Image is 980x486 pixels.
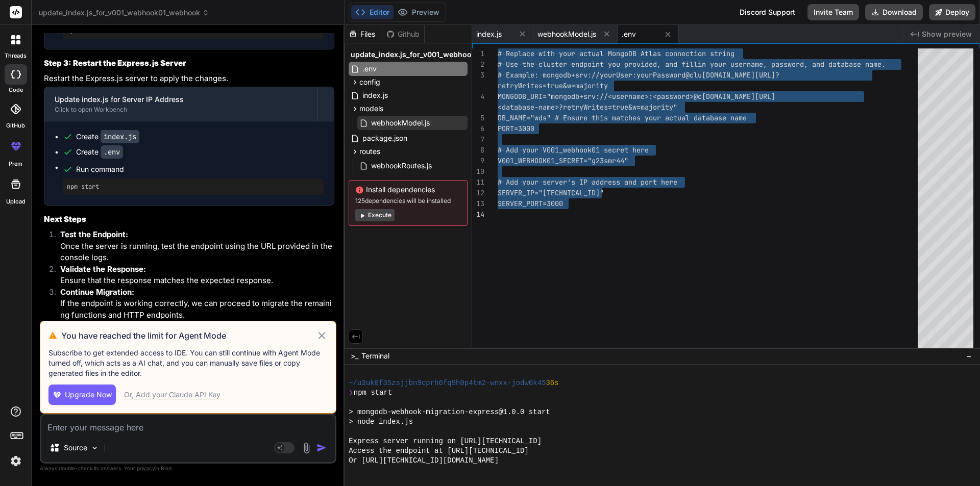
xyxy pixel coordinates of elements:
span: SERVER_PORT=3000 [498,199,563,208]
span: ~/u3uk0f35zsjjbn9cprh6fq9h0p4tm2-wnxx-jodw0k45 [349,378,546,388]
div: 3 [472,70,484,81]
button: Update index.js for Server IP AddressClick to open Workbench [44,87,317,121]
strong: Test the Endpoint: [60,229,128,239]
strong: Step 3: Restart the Express.js Server [44,58,186,68]
button: Execute [355,209,395,221]
div: Create [76,132,139,142]
button: Invite Team [807,4,859,20]
span: MONGODB_URI="mongodb+srv://<username>:<password>@c [498,92,702,101]
span: webhookRoutes.js [370,160,433,172]
div: Github [382,29,424,39]
div: Create [76,147,123,157]
img: icon [316,443,327,453]
div: 6 [472,123,484,134]
span: tabase name [702,113,747,122]
span: package.json [361,132,408,144]
span: > mongodb-webhook-migration-express@1.0.0 start [349,407,550,417]
span: Access the endpoint at [URL][TECHNICAL_ID] [349,446,529,456]
label: Upload [6,197,26,206]
span: > node index.js [349,417,413,427]
button: Deploy [929,4,975,20]
p: Source [64,443,87,453]
div: Discord Support [733,4,801,20]
span: SERVER_IP="[TECHNICAL_ID]" [498,188,604,197]
div: 12 [472,188,484,198]
span: >_ [351,351,358,361]
span: privacy [137,465,155,471]
span: Run command [76,164,324,174]
p: If the endpoint is working correctly, we can proceed to migrate the remaining functions and HTTP ... [60,298,334,321]
span: n string [702,49,734,58]
div: 4 [472,91,484,102]
p: Once the server is running, test the endpoint using the URL provided in the console logs. [60,241,334,264]
button: Download [865,4,923,20]
span: Express server running on [URL][TECHNICAL_ID] [349,437,542,446]
span: webhookModel.js [537,29,596,39]
label: threads [5,52,27,60]
div: 13 [472,198,484,209]
img: Pick Models [90,444,99,452]
span: Install dependencies [355,185,461,195]
div: 11 [472,177,484,188]
button: − [964,348,974,364]
div: 2 [472,59,484,70]
span: # Use the cluster endpoint you provided, and fill [498,60,698,69]
div: 8 [472,145,484,156]
span: Show preview [922,29,972,39]
span: 125 dependencies will be installed [355,197,461,205]
span: V001_WEBHOOK01_SECRET="g23smr44" [498,156,628,165]
span: [DOMAIN_NAME][URL]? [702,70,779,80]
code: index.js [101,130,139,143]
div: Files [345,29,382,39]
div: Or, Add your Claude API Key [124,390,220,400]
button: Preview [394,5,444,19]
div: 7 [472,134,484,145]
strong: Validate the Response: [60,264,146,274]
div: 1 [472,48,484,59]
button: Upgrade Now [48,385,116,405]
label: code [9,86,23,94]
p: Restart the Express.js server to apply the changes. [44,73,334,85]
span: npm start [354,388,393,398]
span: webhookModel.js [370,117,431,129]
span: in your username, password, and database name. [698,60,886,69]
div: 10 [472,166,484,177]
span: index.js [476,29,502,39]
span: ❯ [349,388,354,398]
span: # Add your V001_webhook01 secret here [498,145,649,155]
span: retryWrites=true&w=majority [498,81,608,90]
span: PORT=3000 [498,124,534,133]
p: Subscribe to get extended access to IDE. You can still continue with Agent Mode turned off, which... [48,348,328,378]
span: Terminal [361,351,389,361]
code: .env [101,145,123,159]
span: DB_NAME="wds" # Ensure this matches your actual da [498,113,702,122]
strong: Next Steps [44,214,86,224]
span: # Add your server's IP address and port here [498,177,677,187]
span: update_index.js_for_v001_webhook01_webhook [39,8,209,18]
span: .env [361,63,378,75]
div: 9 [472,156,484,166]
p: Ensure that the response matches the expected response. [60,275,334,287]
div: 14 [472,209,484,220]
pre: npm start [67,183,320,191]
label: prem [9,160,22,168]
img: settings [7,452,24,470]
div: Update index.js for Server IP Address [55,94,307,105]
p: Always double-check its answers. Your in Bind [40,464,336,473]
img: attachment [301,442,312,454]
span: .env [622,29,636,39]
span: 36s [546,378,558,388]
span: config [359,77,380,87]
span: index.js [361,89,389,101]
span: # Example: mongodb+srv://yourUser:yourPassword@clu [498,70,702,80]
strong: Continue Migration: [60,287,134,297]
span: [DOMAIN_NAME][URL] [702,92,775,101]
span: − [966,351,972,361]
h3: You have reached the limit for Agent Mode [61,329,316,342]
span: Or [URL][TECHNICAL_ID][DOMAIN_NAME] [349,456,499,466]
span: update_index.js_for_v001_webhook01_webhook [351,49,520,60]
span: # Replace with your actual MongoDB Atlas connectio [498,49,702,58]
span: <database-name>?retryWrites=true&w=majority" [498,103,677,112]
button: Editor [351,5,394,19]
div: Click to open Workbench [55,106,307,114]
